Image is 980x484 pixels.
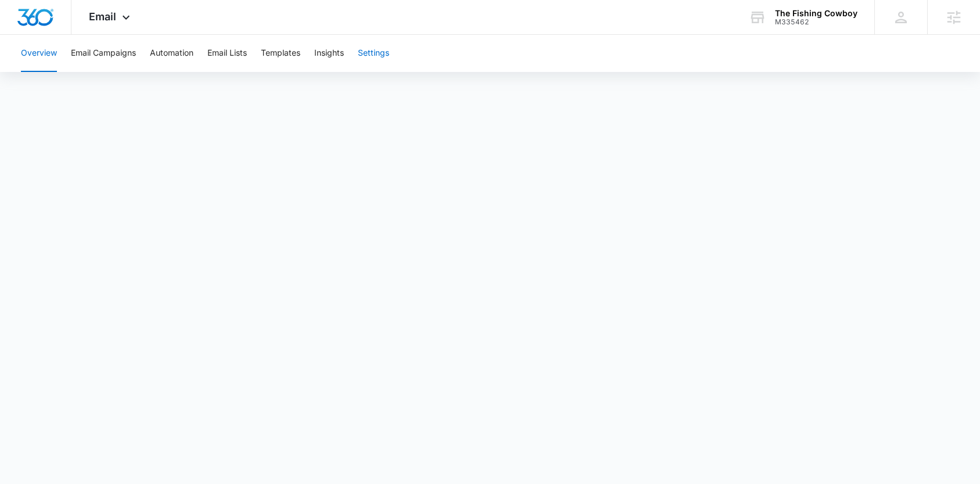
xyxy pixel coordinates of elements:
div: account id [775,18,857,26]
button: Overview [21,35,57,72]
button: Email Campaigns [71,35,136,72]
button: Automation [150,35,193,72]
button: Email Lists [207,35,247,72]
button: Insights [314,35,344,72]
button: Templates [261,35,300,72]
div: account name [775,9,857,18]
button: Settings [358,35,389,72]
span: Email [89,10,116,23]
